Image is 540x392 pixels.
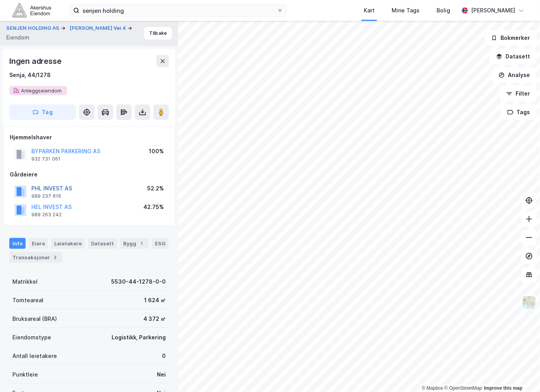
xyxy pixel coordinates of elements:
div: 100% [149,147,164,156]
div: Bygg [120,238,149,249]
div: Leietakere [51,238,85,249]
div: 42.75% [143,202,164,212]
div: Datasett [88,238,117,249]
div: 52.2% [147,184,164,193]
div: Nei [157,370,166,379]
div: Punktleie [12,370,38,379]
div: 0 [162,351,166,361]
div: Tomteareal [12,296,43,305]
div: 2 [52,253,59,261]
div: Bruksareal (BRA) [12,314,57,324]
button: SENJEN HOLDING AS [6,24,61,32]
div: Logistikk, Parkering [112,333,166,342]
div: 1 [138,240,146,247]
div: ESG [152,238,169,249]
div: 4 372 ㎡ [143,314,166,324]
div: Eiendom [6,33,29,42]
button: Analyse [492,67,537,83]
div: Mine Tags [392,6,420,15]
img: Z [522,295,537,310]
div: 989 237 616 [31,193,61,199]
div: Ingen adresse [9,55,63,67]
div: 989 263 242 [31,212,62,218]
div: Hjemmelshaver [10,133,169,142]
div: 1 624 ㎡ [144,296,166,305]
button: Tilbake [144,27,172,39]
a: Improve this map [484,385,523,391]
a: Mapbox [422,385,443,391]
div: Gårdeiere [10,170,169,179]
div: 932 731 061 [31,156,60,162]
div: Senja, 44/1278 [9,70,51,80]
iframe: Chat Widget [501,355,540,392]
div: Kart [364,6,375,15]
div: Bolig [437,6,450,15]
div: Eiere [29,238,48,249]
button: Bokmerker [485,30,537,46]
div: Transaksjoner [9,252,62,263]
div: Antall leietakere [12,351,57,361]
button: Datasett [490,49,537,64]
button: [PERSON_NAME] Vei 4 [70,24,127,32]
div: Eiendomstype [12,333,51,342]
div: [PERSON_NAME] [471,6,515,15]
img: akershus-eiendom-logo.9091f326c980b4bce74ccdd9f866810c.svg [12,3,51,17]
a: OpenStreetMap [444,385,482,391]
div: Info [9,238,26,249]
div: Kontrollprogram for chat [501,355,540,392]
button: Tags [501,104,537,120]
button: Filter [500,86,537,101]
input: Søk på adresse, matrikkel, gårdeiere, leietakere eller personer [79,5,277,16]
div: Matrikkel [12,277,38,286]
div: 5530-44-1278-0-0 [111,277,166,286]
button: Tag [9,104,76,120]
